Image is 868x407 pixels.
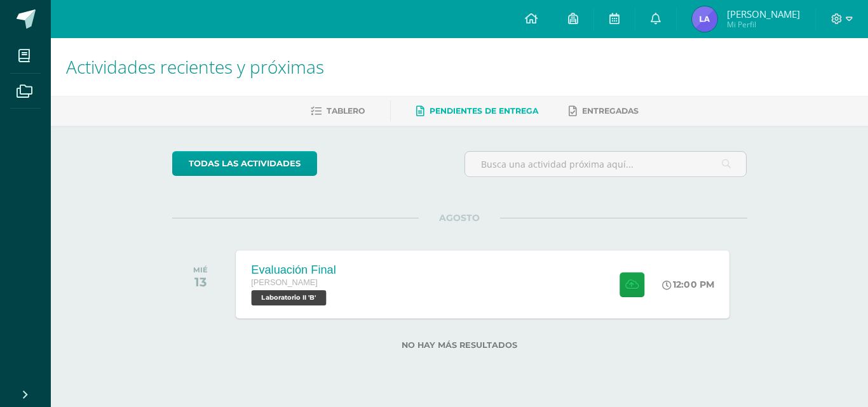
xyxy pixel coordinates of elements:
img: ec732099bb526a87f4320e5d8e7a6078.png [692,6,717,32]
span: [PERSON_NAME] [727,8,800,20]
span: Mi Perfil [727,19,800,30]
div: MIÉ [193,265,208,274]
input: Busca una actividad próxima aquí... [465,152,747,177]
span: Laboratorio II 'B' [251,290,326,305]
a: Pendientes de entrega [416,101,538,121]
span: [PERSON_NAME] [251,278,318,287]
div: 13 [193,274,208,290]
span: Entregadas [582,106,639,116]
span: Actividades recientes y próximas [66,55,324,79]
label: No hay más resultados [172,340,747,350]
div: Evaluación Final [251,263,336,276]
span: AGOSTO [419,212,500,224]
span: Pendientes de entrega [430,106,538,116]
a: Entregadas [569,101,639,121]
div: 12:00 PM [662,279,714,290]
span: Tablero [327,106,365,116]
a: Tablero [311,101,365,121]
a: todas las Actividades [172,151,317,176]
